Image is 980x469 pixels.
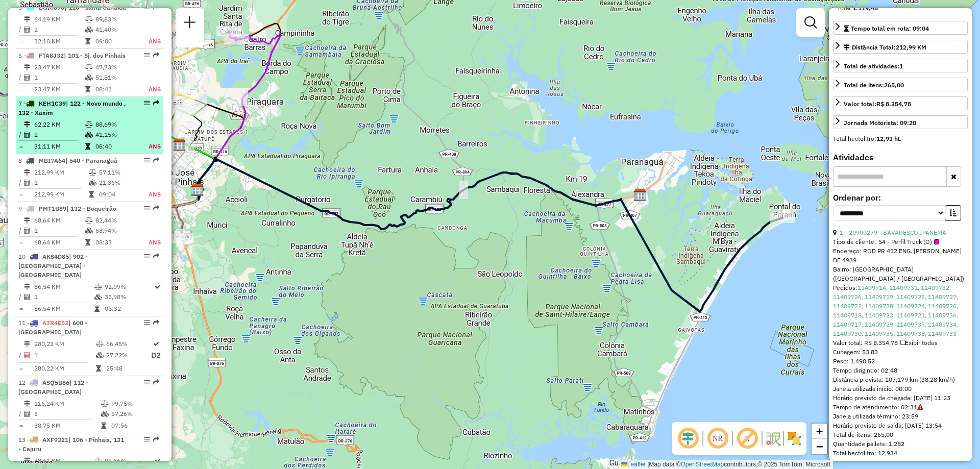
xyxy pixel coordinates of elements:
[34,399,101,409] td: 116,24 KM
[833,115,968,129] a: Jornada Motorista: 09:20
[633,188,647,202] img: CDD Paranagua
[18,189,23,200] td: =
[24,217,30,224] i: Distância Total
[833,191,968,204] label: Ordenar por:
[833,40,968,54] a: Distância Total:212,99 KM
[137,84,161,94] td: ANS
[137,237,161,248] td: ANS
[42,253,69,260] span: AKS4D85
[144,100,150,106] em: Opções
[144,436,150,442] em: Opções
[833,228,968,458] div: Tempo de atendimento: 02:31
[833,283,968,338] div: Pedidos:
[95,14,137,24] td: 89,83%
[833,375,968,384] div: Distância prevista: 107,179 km (38,28 km/h)
[85,75,93,81] i: % de utilização da cubagem
[945,205,961,221] button: Ordem crescente
[39,100,66,107] span: KEH1C39
[833,348,968,357] div: Cubagem: 53,83
[95,62,137,72] td: 47,73%
[106,363,151,374] td: 25:48
[153,253,159,259] em: Rota exportada
[833,134,968,143] div: Total hectolitro:
[34,304,94,314] td: 86,54 KM
[24,169,30,176] i: Distância Total
[34,36,85,46] td: 32,10 KM
[89,169,96,176] i: % de utilização do peso
[18,24,23,35] td: /
[34,72,85,83] td: 1
[676,426,700,451] span: Ocultar deslocamento
[85,16,93,22] i: % de utilização do peso
[816,425,823,437] span: +
[85,228,93,234] i: % de utilização da cubagem
[833,384,968,393] div: Janela utilizada início: 00:00
[95,237,137,248] td: 08:33
[844,81,904,90] div: Total de itens:
[99,178,138,188] td: 21,36%
[896,43,926,51] span: 212,99 KM
[621,461,646,468] a: Leaflet
[18,157,117,164] span: 8 -
[96,365,101,372] i: Tempo total em rota
[111,421,159,431] td: 07:56
[153,52,159,58] em: Rota exportada
[153,100,159,106] em: Rota exportada
[18,141,23,152] td: =
[833,449,968,458] div: Total hectolitro: 12,934
[144,157,150,163] em: Opções
[833,412,968,421] div: Janela utilizada término: 23:59
[85,121,93,128] i: % de utilização do peso
[812,424,827,439] a: Zoom in
[106,339,151,349] td: 66,45%
[95,72,137,83] td: 51,81%
[151,350,161,361] p: D2
[852,4,878,12] strong: 1.119,48
[884,81,904,89] strong: 265,00
[18,319,87,336] span: 11 -
[18,36,23,46] td: =
[833,366,968,375] div: Tempo dirigindo: 02:48
[106,349,151,362] td: 27,22%
[153,341,159,347] i: Rota otimizada
[34,363,95,374] td: 280,22 KM
[95,24,137,35] td: 41,40%
[18,253,88,279] span: 10 -
[153,379,159,385] em: Rota exportada
[647,461,649,468] span: |
[18,84,23,94] td: =
[681,461,724,468] a: OpenStreetMap
[89,191,94,198] i: Tempo total em rota
[705,426,730,451] span: Ocultar NR
[18,421,23,431] td: =
[34,282,94,292] td: 86,54 KM
[85,143,90,150] i: Tempo total em rota
[137,36,161,46] td: ANS
[816,440,823,453] span: −
[844,118,916,128] div: Jornada Motorista: 09:20
[95,226,137,236] td: 68,94%
[18,379,88,396] span: | 112 - [GEOGRAPHIC_DATA]
[173,138,186,152] img: CDD Curitiba
[18,226,23,236] td: /
[153,436,159,442] em: Rota exportada
[18,205,116,212] span: 9 -
[18,379,88,396] span: 12 -
[42,379,69,386] span: ASQ5B86
[876,100,911,108] strong: R$ 8.354,78
[833,421,968,430] div: Horário previsto de saída: [DATE] 13:54
[144,253,150,259] em: Opções
[39,157,65,164] span: MBI7A64
[101,423,106,429] i: Tempo total em rota
[42,319,68,327] span: AJR4E53
[39,205,66,212] span: PMT1B89
[18,253,88,279] span: | 902 - [GEOGRAPHIC_DATA] - [GEOGRAPHIC_DATA]
[24,228,30,234] i: Total de Atividades
[18,349,23,362] td: /
[144,205,150,211] em: Opções
[876,135,901,142] strong: 12,93 hL
[18,52,126,59] span: 6 -
[833,284,958,337] a: 11409714, 11409731, 11409732, 11409726, 11409719, 11409725, 11409727, 11409722, 11409728, 1140972...
[18,237,23,248] td: =
[833,78,968,91] a: Total de itens:265,00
